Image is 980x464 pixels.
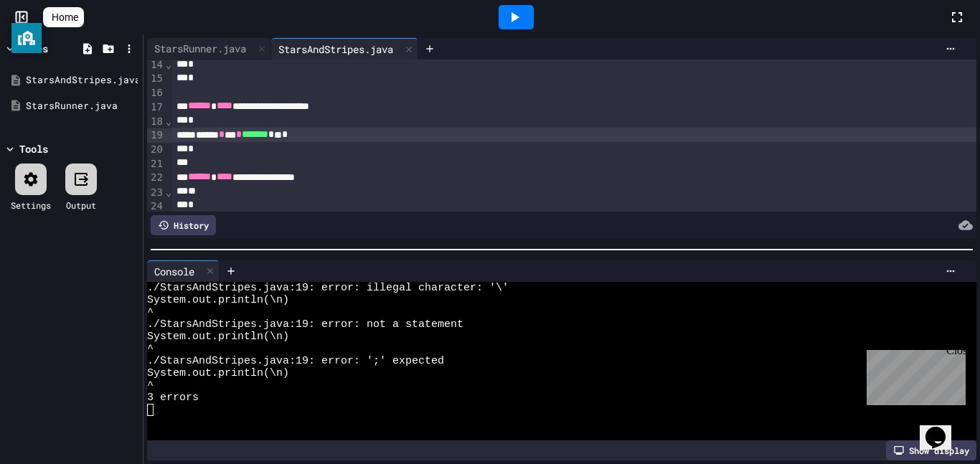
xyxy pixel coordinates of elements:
[147,355,444,367] span: ./StarsAndStripes.java:19: error: ';' expected
[147,41,253,56] div: StarsRunner.java
[147,331,289,343] span: System.out.println(\n)
[165,115,172,127] span: Fold line
[26,99,138,113] div: StarsRunner.java
[886,440,976,460] div: Show display
[147,72,165,86] div: 15
[147,128,165,143] div: 19
[147,367,289,379] span: System.out.println(\n)
[147,343,154,355] span: ^
[920,407,966,450] iframe: chat widget
[52,10,78,24] span: Home
[147,199,165,214] div: 24
[147,282,509,294] span: ./StarsAndStripes.java:19: error: illegal character: '\'
[147,58,165,72] div: 14
[151,215,216,235] div: History
[11,199,51,212] div: Settings
[19,141,48,156] div: Tools
[66,199,96,212] div: Output
[165,59,172,70] span: Fold line
[147,115,165,129] div: 18
[147,143,165,157] div: 20
[271,38,418,60] div: StarsAndStripes.java
[6,6,99,91] div: Chat with us now!Close
[147,100,165,115] div: 17
[147,171,165,185] div: 22
[147,260,220,282] div: Console
[26,73,138,87] div: StarsAndStripes.java
[271,42,400,57] div: StarsAndStripes.java
[147,264,202,279] div: Console
[165,186,172,198] span: Fold line
[861,344,966,405] iframe: chat widget
[147,38,271,60] div: StarsRunner.java
[147,379,154,392] span: ^
[147,157,165,171] div: 21
[147,306,154,318] span: ^
[147,86,165,100] div: 16
[147,186,165,200] div: 23
[43,7,84,27] a: Home
[147,294,289,306] span: System.out.println(\n)
[147,392,199,404] span: 3 errors
[147,318,463,331] span: ./StarsAndStripes.java:19: error: not a statement
[11,23,42,53] button: privacy banner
